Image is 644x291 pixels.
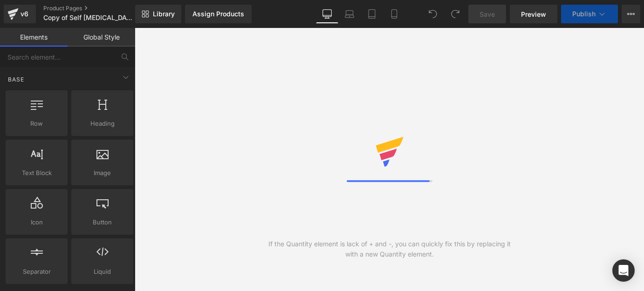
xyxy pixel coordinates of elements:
[192,10,244,18] div: Assign Products
[68,28,135,47] a: Global Style
[8,267,65,277] span: Separator
[612,259,635,282] div: Open Intercom Messenger
[510,5,557,23] a: Preview
[74,217,130,227] span: Button
[383,5,405,23] a: Mobile
[43,14,133,21] span: Copy of Self [MEDICAL_DATA] Foam 1 - 10k Call - Warda
[480,9,495,19] span: Save
[4,5,36,23] a: v6
[316,5,338,23] a: Desktop
[521,9,546,19] span: Preview
[43,5,151,12] a: Product Pages
[446,5,465,23] button: Redo
[74,267,130,277] span: Liquid
[135,5,181,23] a: New Library
[8,168,65,178] span: Text Block
[153,10,175,18] span: Library
[19,8,30,20] div: v6
[7,75,25,84] span: Base
[561,5,618,23] button: Publish
[8,119,65,129] span: Row
[262,239,517,259] div: If the Quantity element is lack of + and -, you can quickly fix this by replacing it with a new Q...
[572,10,596,18] span: Publish
[338,5,361,23] a: Laptop
[622,5,640,23] button: More
[424,5,442,23] button: Undo
[361,5,383,23] a: Tablet
[74,168,130,178] span: Image
[74,119,130,129] span: Heading
[8,217,65,227] span: Icon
